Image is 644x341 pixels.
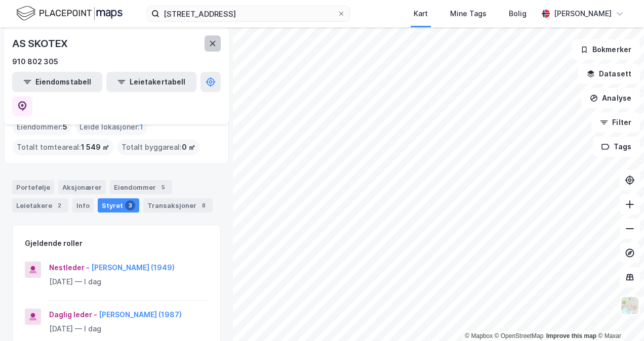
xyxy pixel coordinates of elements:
[75,119,147,135] div: Leide lokasjoner :
[495,332,544,339] a: OpenStreetMap
[140,121,143,133] span: 1
[581,88,640,108] button: Analyse
[12,198,68,212] div: Leietakere
[509,8,527,20] div: Bolig
[49,323,208,335] div: [DATE] — I dag
[591,112,640,133] button: Filter
[125,200,135,210] div: 3
[72,198,94,212] div: Info
[12,72,102,92] button: Eiendomstabell
[12,180,54,194] div: Portefølje
[159,6,337,21] input: Søk på adresse, matrikkel, gårdeiere, leietakere eller personer
[12,56,58,68] div: 910 802 305
[158,182,168,192] div: 5
[593,292,644,341] iframe: Chat Widget
[58,180,106,194] div: Aksjonærer
[554,8,612,20] div: [PERSON_NAME]
[593,137,640,157] button: Tags
[143,198,213,212] div: Transaksjoner
[81,141,109,153] span: 1 549 ㎡
[546,332,596,339] a: Improve this map
[110,180,172,194] div: Eiendommer
[198,200,209,210] div: 8
[63,121,67,133] span: 5
[25,237,83,249] div: Gjeldende roller
[117,139,199,155] div: Totalt byggareal :
[572,39,640,60] button: Bokmerker
[182,141,195,153] span: 0 ㎡
[49,276,208,288] div: [DATE] — I dag
[450,8,487,20] div: Mine Tags
[98,198,139,212] div: Styret
[16,5,123,22] img: logo.f888ab2527a4732fd821a326f86c7f29.svg
[13,119,71,135] div: Eiendommer :
[578,64,640,84] button: Datasett
[13,139,113,155] div: Totalt tomteareal :
[54,200,64,210] div: 2
[414,8,428,20] div: Kart
[12,35,70,52] div: AS SKOTEX
[593,292,644,341] div: Kontrollprogram for chat
[106,72,196,92] button: Leietakertabell
[465,332,493,339] a: Mapbox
